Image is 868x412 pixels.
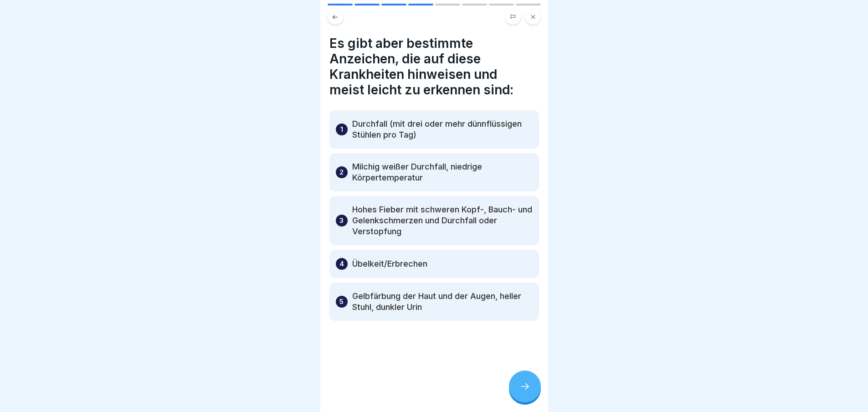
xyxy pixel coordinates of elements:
p: 5 [339,296,344,307]
p: 1 [340,124,343,135]
p: Durchfall (mit drei oder mehr dünnflüssigen Stühlen pro Tag) [352,118,533,140]
p: Übelkeit/Erbrechen [352,258,427,269]
p: 2 [339,167,344,178]
p: 3 [339,215,344,226]
p: Gelbfärbung der Haut und der Augen, heller Stuhl, dunkler Urin [352,291,533,313]
p: 4 [339,258,344,269]
p: Milchig weißer Durchfall, niedrige Körpertemperatur [352,161,533,183]
p: Hohes Fieber mit schweren Kopf-, Bauch- und Gelenkschmerzen und Durchfall oder Verstopfung [352,204,533,237]
h4: Es gibt aber bestimmte Anzeichen, die auf diese Krankheiten hinweisen und meist leicht zu erkenne... [329,36,539,98]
